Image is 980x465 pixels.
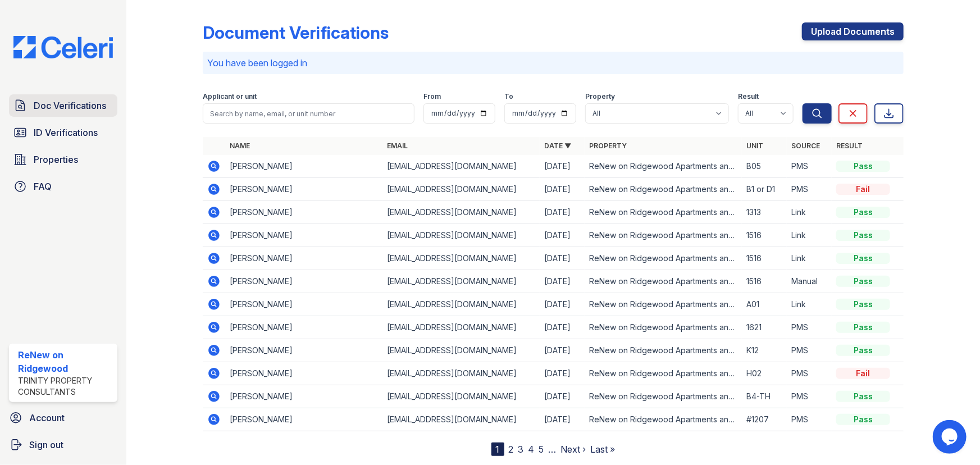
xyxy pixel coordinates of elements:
[382,293,540,316] td: [EMAIL_ADDRESS][DOMAIN_NAME]
[787,362,832,385] td: PMS
[540,201,585,224] td: [DATE]
[742,316,787,339] td: 1621
[34,99,106,112] span: Doc Verifications
[34,180,52,193] span: FAQ
[585,293,742,316] td: ReNew on Ridgewood Apartments and [GEOGRAPHIC_DATA]
[540,155,585,178] td: [DATE]
[836,207,890,218] div: Pass
[4,434,122,456] a: Sign out
[836,391,890,402] div: Pass
[591,444,616,455] a: Last »
[836,142,863,150] a: Result
[540,362,585,385] td: [DATE]
[742,385,787,408] td: B4-TH
[509,444,514,455] a: 2
[225,247,382,270] td: [PERSON_NAME]
[836,368,890,379] div: Fail
[230,142,250,150] a: Name
[9,94,117,117] a: Doc Verifications
[382,339,540,362] td: [EMAIL_ADDRESS][DOMAIN_NAME]
[585,316,742,339] td: ReNew on Ridgewood Apartments and [GEOGRAPHIC_DATA]
[742,362,787,385] td: H02
[836,414,890,425] div: Pass
[382,408,540,431] td: [EMAIL_ADDRESS][DOMAIN_NAME]
[382,385,540,408] td: [EMAIL_ADDRESS][DOMAIN_NAME]
[4,36,122,58] img: CE_Logo_Blue-a8612792a0a2168367f1c8372b55b34899dd931a85d93a1a3d3e32e68fde9ad4.png
[742,155,787,178] td: B05
[544,142,571,150] a: Date ▼
[382,247,540,270] td: [EMAIL_ADDRESS][DOMAIN_NAME]
[549,443,557,456] span: …
[528,444,535,455] a: 4
[540,408,585,431] td: [DATE]
[203,103,414,124] input: Search by name, email, or unit number
[585,270,742,293] td: ReNew on Ridgewood Apartments and [GEOGRAPHIC_DATA]
[787,247,832,270] td: Link
[539,444,544,455] a: 5
[742,408,787,431] td: #1207
[18,375,113,398] div: Trinity Property Consultants
[540,178,585,201] td: [DATE]
[585,247,742,270] td: ReNew on Ridgewood Apartments and [GEOGRAPHIC_DATA]
[585,224,742,247] td: ReNew on Ridgewood Apartments and [GEOGRAPHIC_DATA]
[585,408,742,431] td: ReNew on Ridgewood Apartments and [GEOGRAPHIC_DATA]
[540,385,585,408] td: [DATE]
[787,339,832,362] td: PMS
[836,276,890,287] div: Pass
[203,92,257,101] label: Applicant or unit
[225,178,382,201] td: [PERSON_NAME]
[29,411,65,425] span: Account
[203,22,389,43] div: Document Verifications
[589,142,627,150] a: Property
[787,385,832,408] td: PMS
[742,224,787,247] td: 1516
[791,142,820,150] a: Source
[504,92,513,101] label: To
[540,339,585,362] td: [DATE]
[18,348,113,375] div: ReNew on Ridgewood
[836,230,890,241] div: Pass
[836,299,890,310] div: Pass
[382,224,540,247] td: [EMAIL_ADDRESS][DOMAIN_NAME]
[4,407,122,429] a: Account
[9,148,117,171] a: Properties
[787,178,832,201] td: PMS
[207,56,899,70] p: You have been logged in
[561,444,586,455] a: Next ›
[836,161,890,172] div: Pass
[225,362,382,385] td: [PERSON_NAME]
[34,153,78,166] span: Properties
[802,22,904,40] a: Upload Documents
[836,253,890,264] div: Pass
[742,201,787,224] td: 1313
[585,201,742,224] td: ReNew on Ridgewood Apartments and [GEOGRAPHIC_DATA]
[742,293,787,316] td: A01
[423,92,441,101] label: From
[518,444,524,455] a: 3
[225,270,382,293] td: [PERSON_NAME]
[491,443,504,456] div: 1
[387,142,408,150] a: Email
[382,178,540,201] td: [EMAIL_ADDRESS][DOMAIN_NAME]
[540,224,585,247] td: [DATE]
[585,339,742,362] td: ReNew on Ridgewood Apartments and [GEOGRAPHIC_DATA]
[225,224,382,247] td: [PERSON_NAME]
[382,362,540,385] td: [EMAIL_ADDRESS][DOMAIN_NAME]
[787,201,832,224] td: Link
[742,178,787,201] td: B1 or D1
[742,339,787,362] td: K12
[225,408,382,431] td: [PERSON_NAME]
[742,247,787,270] td: 1516
[787,155,832,178] td: PMS
[540,316,585,339] td: [DATE]
[9,175,117,198] a: FAQ
[585,385,742,408] td: ReNew on Ridgewood Apartments and [GEOGRAPHIC_DATA]
[787,224,832,247] td: Link
[382,316,540,339] td: [EMAIL_ADDRESS][DOMAIN_NAME]
[787,270,832,293] td: Manual
[585,362,742,385] td: ReNew on Ridgewood Apartments and [GEOGRAPHIC_DATA]
[34,126,98,139] span: ID Verifications
[787,316,832,339] td: PMS
[225,293,382,316] td: [PERSON_NAME]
